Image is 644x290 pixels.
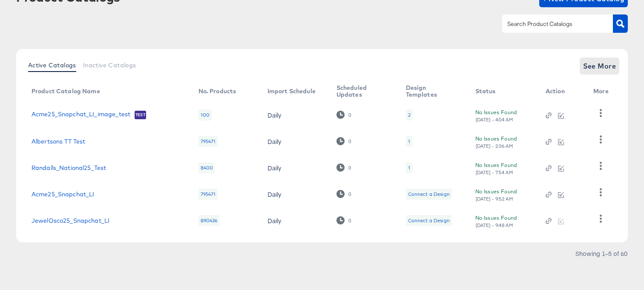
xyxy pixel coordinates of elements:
div: 0 [348,138,351,144]
td: Daily [261,102,330,128]
th: More [586,81,619,102]
button: See More [580,57,620,75]
span: Inactive Catalogs [83,62,136,69]
div: Showing 1–5 of 60 [575,250,628,256]
a: Albertsons TT Test [32,138,86,145]
div: Design Templates [406,84,458,98]
div: 1 [408,138,410,145]
div: 0 [348,112,351,118]
div: Import Schedule [267,88,316,95]
div: 1 [406,162,412,173]
span: See More [583,60,616,72]
div: 0 [348,218,351,224]
div: 890436 [198,215,220,226]
div: Connect a Design [408,217,450,224]
div: 2 [406,109,413,121]
td: Daily [261,207,330,234]
div: 0 [348,191,351,197]
div: Product Catalog Name [32,88,100,95]
div: 0 [336,137,351,145]
th: Status [469,81,539,102]
div: 0 [336,164,351,172]
div: Connect a Design [406,189,452,200]
div: Connect a Design [408,191,450,198]
span: Active Catalogs [28,62,76,69]
div: 100 [198,109,212,121]
div: 0 [348,165,351,171]
div: 0 [336,111,351,119]
div: 2 [408,112,411,118]
div: 0 [336,216,351,224]
div: 795471 [198,189,218,200]
div: 1 [406,136,412,147]
td: Daily [261,128,330,155]
th: Action [539,81,586,102]
div: 1 [408,164,410,171]
span: Test [135,112,146,118]
input: Search Product Catalogs [506,19,596,29]
a: Randalls_National25_Test [32,164,106,171]
div: Connect a Design [406,215,452,226]
div: 795471 [198,136,218,147]
a: JewelOsco25_Snapchat_LI [32,217,109,224]
div: 0 [336,190,351,198]
td: Daily [261,181,330,207]
td: Daily [261,155,330,181]
div: No. Products [198,88,236,95]
div: Scheduled Updates [336,84,389,98]
div: 8400 [198,162,216,173]
a: Acme25_Snapchat_LI_image_test [32,111,130,119]
a: Acme25_Snapchat_LI [32,191,95,198]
